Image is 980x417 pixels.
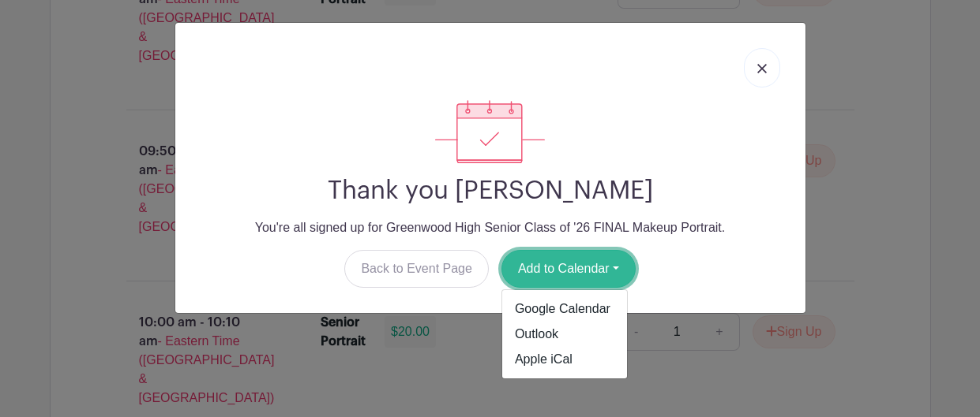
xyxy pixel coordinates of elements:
[502,322,627,347] a: Outlook
[502,347,627,372] a: Apple iCal
[502,296,627,322] a: Google Calendar
[344,250,489,288] a: Back to Event Page
[188,218,793,237] p: You're all signed up for Greenwood High Senior Class of '26 FINAL Makeup Portrait.
[757,64,767,73] img: close_button-5f87c8562297e5c2d7936805f587ecaba9071eb48480494691a3f1689db116b3.svg
[188,176,793,206] h2: Thank you [PERSON_NAME]
[501,250,636,288] button: Add to Calendar
[435,100,544,163] img: signup_complete-c468d5dda3e2740ee63a24cb0ba0d3ce5d8a4ecd24259e683200fb1569d990c8.svg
